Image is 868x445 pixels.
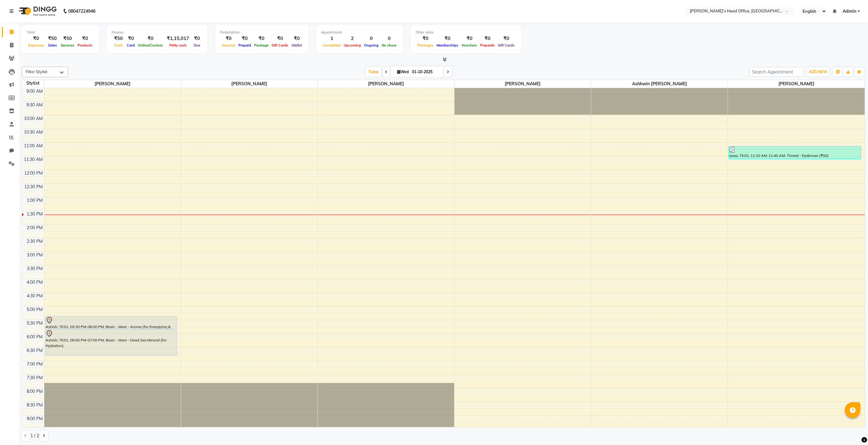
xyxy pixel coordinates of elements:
[25,238,44,245] div: 2:30 PM
[290,35,303,42] div: ₹0
[318,80,454,88] span: [PERSON_NAME]
[25,211,44,217] div: 1:30 PM
[25,375,44,381] div: 7:30 PM
[27,35,46,42] div: ₹0
[220,30,303,35] div: Redemption
[25,102,44,108] div: 9:30 AM
[843,8,856,15] span: Admin
[25,334,44,340] div: 6:00 PM
[496,43,516,47] span: Gift Cards
[728,80,865,88] span: [PERSON_NAME]
[27,30,94,35] div: Total
[164,35,192,42] div: ₹1,15,017
[496,35,516,42] div: ₹0
[68,2,95,20] b: 08047224946
[362,35,380,42] div: 0
[192,35,202,42] div: ₹0
[25,347,44,354] div: 6:30 PM
[410,67,441,77] input: 2025-10-01
[26,69,47,74] span: Filter Stylist
[416,43,435,47] span: Packages
[46,35,59,42] div: ₹50
[25,361,44,367] div: 7:00 PM
[25,265,44,272] div: 3:30 PM
[416,35,435,42] div: ₹0
[23,184,44,190] div: 12:30 PM
[25,402,44,408] div: 8:30 PM
[380,43,398,47] span: No show
[76,35,94,42] div: ₹0
[125,43,136,47] span: Card
[362,43,380,47] span: Ongoing
[30,433,39,439] span: 1 / 2
[253,43,270,47] span: Package
[435,43,460,47] span: Memberships
[23,129,44,136] div: 10:30 AM
[125,35,136,42] div: ₹0
[807,68,829,76] button: ADD NEW
[220,35,237,42] div: ₹0
[113,43,124,47] span: Cash
[729,146,861,159] div: aaaa, TK02, 11:10 AM-11:40 AM, Thread - Eyebrows (₹50)
[479,35,496,42] div: ₹0
[321,30,398,35] div: Appointment
[591,80,728,88] span: ashhwin [PERSON_NAME]
[76,43,94,47] span: Products
[253,35,270,42] div: ₹0
[270,35,290,42] div: ₹0
[435,35,460,42] div: ₹0
[16,2,58,20] img: logo
[396,69,410,74] span: Wed
[25,279,44,286] div: 4:00 PM
[237,43,253,47] span: Prepaid
[23,170,44,176] div: 12:00 PM
[416,30,516,35] div: Other sales
[342,43,362,47] span: Upcoming
[321,43,342,47] span: Completed
[290,43,303,47] span: Wallet
[22,80,44,87] div: Stylist
[25,388,44,395] div: 8:00 PM
[46,43,59,47] span: Sales
[270,43,290,47] span: Gift Cards
[25,252,44,258] div: 3:00 PM
[749,67,804,77] input: Search Appointment
[112,35,125,42] div: ₹50
[136,35,164,42] div: ₹0
[25,197,44,204] div: 1:00 PM
[25,293,44,299] div: 4:30 PM
[23,143,44,149] div: 11:00 AM
[454,80,591,88] span: [PERSON_NAME]
[23,156,44,163] div: 11:30 AM
[809,69,827,74] span: ADD NEW
[25,306,44,313] div: 5:00 PM
[380,35,398,42] div: 0
[23,115,44,122] div: 10:00 AM
[25,320,44,327] div: 5:30 PM
[59,43,76,47] span: Services
[45,330,177,356] div: Ashish, TK01, 06:00 PM-07:00 PM, Basic - Mani - Dead Sea Mineral (for Hydration)
[342,35,362,42] div: 2
[112,30,202,35] div: Finance
[237,35,253,42] div: ₹0
[479,43,496,47] span: Prepaids
[25,225,44,231] div: 2:00 PM
[59,35,76,42] div: ₹50
[192,43,202,47] span: Due
[25,416,44,422] div: 9:00 PM
[460,43,479,47] span: Vouchers
[366,67,381,77] span: Today
[460,35,479,42] div: ₹0
[44,80,181,88] span: [PERSON_NAME]
[181,80,317,88] span: [PERSON_NAME]
[136,43,164,47] span: Online/Custom
[45,316,177,329] div: Ashish, TK01, 05:30 PM-06:00 PM, Basic - Mani - Aroma (for Energizing & Relaxing)
[27,43,46,47] span: Expenses
[220,43,237,47] span: Voucher
[321,35,342,42] div: 1
[25,88,44,95] div: 9:00 AM
[168,43,188,47] span: Petty cash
